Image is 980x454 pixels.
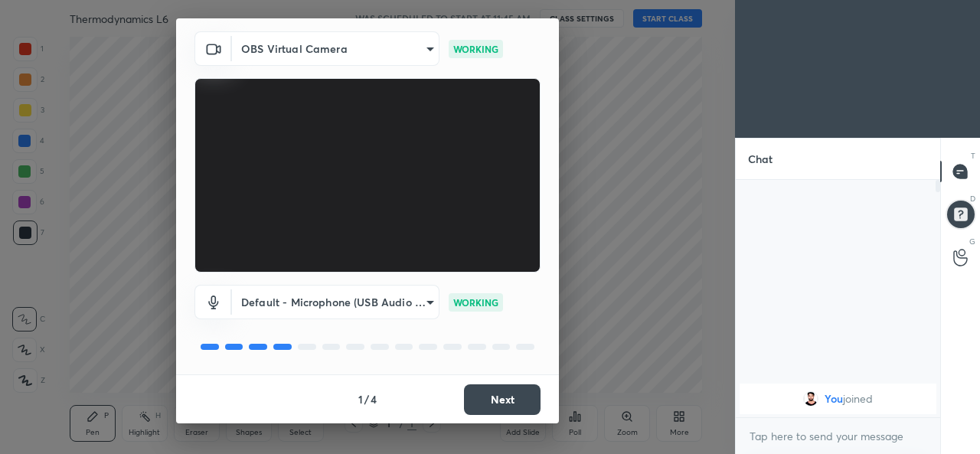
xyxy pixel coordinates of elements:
[969,236,975,247] p: G
[232,285,439,319] div: OBS Virtual Camera
[970,193,975,204] p: D
[232,31,439,66] div: OBS Virtual Camera
[843,393,873,405] span: joined
[358,391,363,407] h4: 1
[736,139,785,179] p: Chat
[803,391,818,407] img: 66874679623d4816b07f54b5b4078b8d.jpg
[736,381,940,417] div: grid
[371,391,377,407] h4: 4
[464,384,541,415] button: Next
[453,42,498,56] p: WORKING
[364,391,369,407] h4: /
[971,150,975,162] p: T
[453,296,498,309] p: WORKING
[825,393,843,405] span: You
